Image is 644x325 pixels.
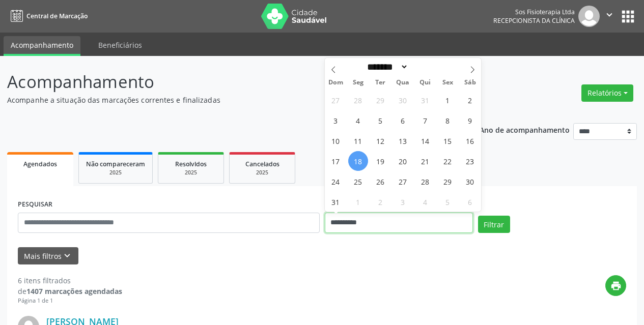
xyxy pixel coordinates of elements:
div: Página 1 de 1 [18,297,122,305]
span: Sex [436,79,459,86]
a: Beneficiários [91,36,149,54]
span: Setembro 2, 2025 [371,192,390,212]
a: Acompanhamento [4,36,80,56]
button: Filtrar [478,216,510,233]
i: print [610,280,622,291]
p: Acompanhe a situação das marcações correntes e finalizadas [7,95,448,105]
span: Agosto 25, 2025 [348,171,368,191]
span: Agosto 1, 2025 [438,90,458,110]
span: Qui [414,79,436,86]
span: Agosto 15, 2025 [438,131,458,151]
i: keyboard_arrow_down [62,250,73,261]
span: Julho 31, 2025 [415,90,435,110]
span: Resolvidos [175,160,207,168]
div: de [18,286,122,297]
span: Recepcionista da clínica [493,16,575,25]
span: Setembro 4, 2025 [415,192,435,212]
span: Agosto 27, 2025 [393,171,413,191]
span: Agosto 11, 2025 [348,131,368,151]
span: Agosto 30, 2025 [460,171,480,191]
select: Month [364,62,409,72]
span: Agosto 8, 2025 [438,110,458,130]
span: Agosto 18, 2025 [348,151,368,171]
div: 2025 [165,169,216,176]
label: PESQUISAR [18,197,52,213]
span: Agosto 12, 2025 [371,131,390,151]
span: Agosto 31, 2025 [326,192,346,212]
span: Julho 27, 2025 [326,90,346,110]
span: Setembro 3, 2025 [393,192,413,212]
span: Não compareceram [86,160,145,168]
span: Agosto 17, 2025 [326,151,346,171]
span: Agosto 7, 2025 [415,110,435,130]
button: print [605,275,626,296]
span: Qua [391,79,414,86]
span: Ter [369,79,391,86]
span: Agosto 2, 2025 [460,90,480,110]
img: img [578,6,600,27]
span: Setembro 6, 2025 [460,192,480,212]
span: Agosto 4, 2025 [348,110,368,130]
div: Sos Fisioterapia Ltda [493,8,575,16]
span: Seg [347,79,369,86]
i:  [604,9,615,20]
span: Dom [325,79,347,86]
span: Julho 29, 2025 [371,90,390,110]
span: Agosto 3, 2025 [326,110,346,130]
span: Agosto 6, 2025 [393,110,413,130]
span: Agosto 5, 2025 [371,110,390,130]
span: Agosto 10, 2025 [326,131,346,151]
span: Agosto 23, 2025 [460,151,480,171]
span: Agosto 14, 2025 [415,131,435,151]
input: Year [408,62,442,72]
button: Relatórios [581,84,633,102]
a: Central de Marcação [7,8,88,24]
span: Agendados [23,160,57,168]
p: Ano de acompanhamento [480,123,570,136]
span: Julho 30, 2025 [393,90,413,110]
span: Central de Marcação [26,12,88,20]
span: Cancelados [245,160,279,168]
span: Agosto 9, 2025 [460,110,480,130]
div: 2025 [237,169,288,176]
span: Agosto 24, 2025 [326,171,346,191]
span: Julho 28, 2025 [348,90,368,110]
span: Agosto 26, 2025 [371,171,390,191]
span: Agosto 22, 2025 [438,151,458,171]
div: 6 itens filtrados [18,275,122,286]
span: Agosto 29, 2025 [438,171,458,191]
span: Setembro 5, 2025 [438,192,458,212]
div: 2025 [86,169,145,176]
strong: 1407 marcações agendadas [26,286,122,296]
p: Acompanhamento [7,69,448,95]
button:  [600,6,619,27]
button: Mais filtroskeyboard_arrow_down [18,247,78,265]
span: Sáb [459,79,481,86]
span: Agosto 20, 2025 [393,151,413,171]
span: Agosto 21, 2025 [415,151,435,171]
button: apps [619,8,637,25]
span: Agosto 19, 2025 [371,151,390,171]
span: Agosto 16, 2025 [460,131,480,151]
span: Agosto 13, 2025 [393,131,413,151]
span: Setembro 1, 2025 [348,192,368,212]
span: Agosto 28, 2025 [415,171,435,191]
